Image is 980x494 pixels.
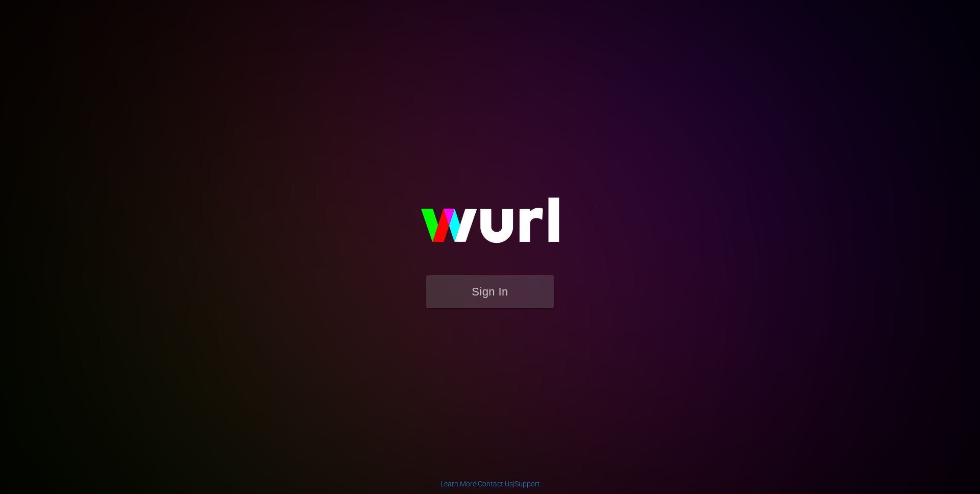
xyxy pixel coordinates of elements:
a: Contact Us [478,480,513,488]
img: wurl-logo-on-black-223613ac3d8ba8fe6dc639794a292ebdb59501304c7dfd60c99c58986ef67473.svg [388,176,592,275]
button: Sign In [426,275,554,308]
div: | | [440,479,540,489]
a: Learn More [440,480,476,488]
a: Support [514,480,540,488]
